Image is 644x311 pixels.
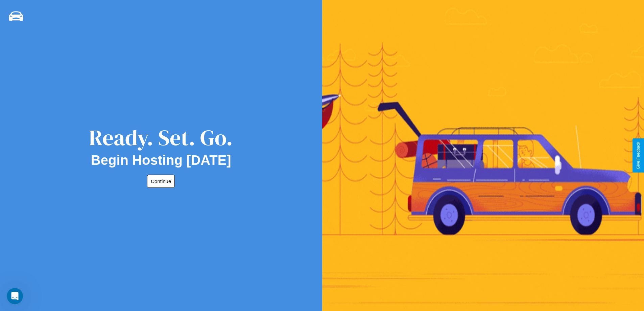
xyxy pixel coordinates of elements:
[147,175,175,188] button: Continue
[7,288,23,304] iframe: Intercom live chat
[636,142,641,169] div: Give Feedback
[91,153,231,168] h2: Begin Hosting [DATE]
[89,123,233,153] div: Ready. Set. Go.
